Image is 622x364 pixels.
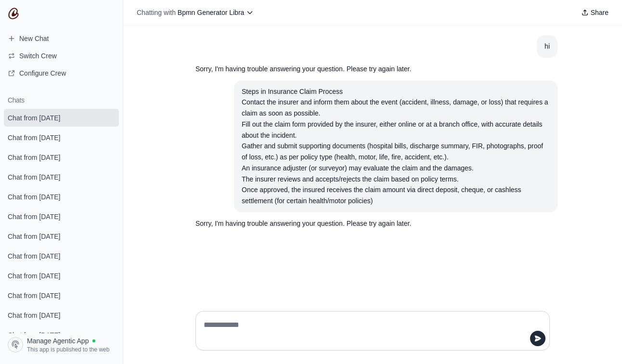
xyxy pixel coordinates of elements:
p: Sorry, I'm having trouble answering your question. Please try again later. [195,218,504,229]
span: Chat from [DATE] [8,330,60,340]
button: Switch Crew [4,48,119,64]
a: Configure Crew [4,65,119,81]
a: Manage Agentic App This app is published to the web [4,333,119,356]
span: Chat from [DATE] [8,232,60,241]
a: Chat from [DATE] [4,168,119,186]
span: Chat from [DATE] [8,311,60,320]
section: Response [188,58,511,80]
section: Response [188,212,511,235]
div: Fill out the claim form provided by the insurer, either online or at a branch office, with accura... [242,119,550,141]
a: Chat from [DATE] [4,208,119,225]
span: Share [591,8,609,17]
span: Chat from [DATE] [8,133,60,143]
span: Bpmn Generator Libra [178,9,245,16]
div: The insurer reviews and accepts/rejects the claim based on policy terms. [242,174,550,185]
span: Chat from [DATE] [8,153,60,162]
a: Chat from [DATE] [4,267,119,285]
div: An insurance adjuster (or surveyor) may evaluate the claim and the damages. [242,163,550,174]
div: Gather and submit supporting documents (hospital bills, discharge summary, FIR, photographs, proo... [242,141,550,163]
a: Chat from [DATE] [4,109,119,127]
span: Chatting with [137,8,176,17]
a: Chat from [DATE] [4,306,119,324]
span: Configure Crew [19,68,66,78]
a: Chat from [DATE] [4,227,119,245]
a: Chat from [DATE] [4,129,119,146]
button: Chatting with Bpmn Generator Libra [133,6,258,19]
section: User message [234,80,557,212]
a: Chat from [DATE] [4,286,119,304]
button: Share [577,6,612,19]
div: Steps in Insurance Claim Process Contact the insurer and inform them about the event (accident, i... [242,86,550,119]
div: Once approved, the insured receives the claim amount via direct deposit, cheque, or cashless sett... [242,184,550,207]
span: Chat from [DATE] [8,291,60,300]
span: This app is published to the web [27,346,109,353]
a: Chat from [DATE] [4,148,119,166]
a: Chat from [DATE] [4,188,119,206]
a: New Chat [4,31,119,46]
span: New Chat [19,34,49,43]
span: Chat from [DATE] [8,212,60,221]
section: User message [537,35,557,58]
p: Sorry, I'm having trouble answering your question. Please try again later. [195,64,504,75]
span: Manage Agentic App [27,336,89,346]
div: hi [544,41,550,52]
span: Chat from [DATE] [8,271,60,281]
span: Chat from [DATE] [8,251,60,261]
img: CrewAI Logo [8,8,19,19]
a: Chat from [DATE] [4,326,119,344]
a: Chat from [DATE] [4,247,119,265]
span: Chat from [DATE] [8,172,60,182]
span: Chat from [DATE] [8,192,60,202]
span: Switch Crew [19,51,57,61]
span: Chat from [DATE] [8,113,60,123]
